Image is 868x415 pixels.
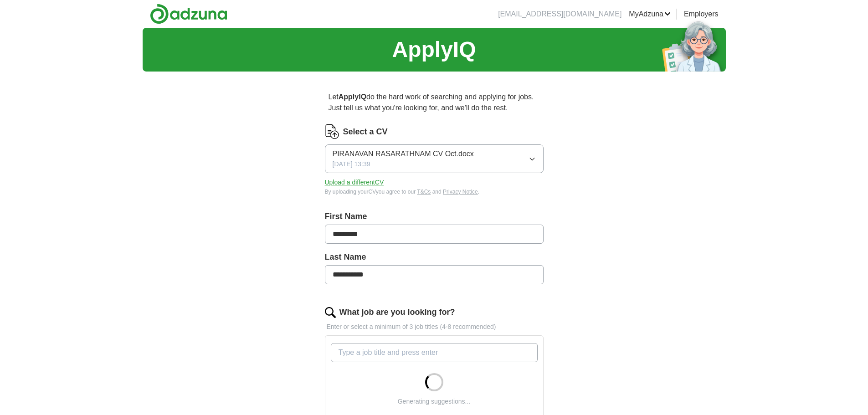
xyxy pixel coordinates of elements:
[684,9,719,20] a: Employers
[333,149,474,159] span: PIRANAVAN RASARATHNAM CV Oct.docx
[343,126,388,138] label: Select a CV
[325,144,544,173] button: PIRANAVAN RASARATHNAM CV Oct.docx[DATE] 13:39
[392,33,476,66] h1: ApplyIQ
[333,159,370,169] span: [DATE] 13:39
[325,210,544,223] label: First Name
[629,9,671,20] a: MyAdzuna
[339,306,455,318] label: What job are you looking for?
[325,178,384,187] button: Upload a differentCV
[325,251,544,263] label: Last Name
[331,343,538,362] input: Type a job title and press enter
[325,88,544,117] p: Let do the hard work of searching and applying for jobs. Just tell us what you're looking for, an...
[150,4,227,24] img: Adzuna logo
[325,307,336,318] img: search.png
[339,93,366,101] strong: ApplyIQ
[498,9,621,20] li: [EMAIL_ADDRESS][DOMAIN_NAME]
[443,189,478,195] a: Privacy Notice
[398,397,471,406] div: Generating suggestions...
[325,124,339,139] img: CV Icon
[417,189,431,195] a: T&Cs
[325,188,544,196] div: By uploading your CV you agree to our and .
[325,322,544,332] p: Enter or select a minimum of 3 job titles (4-8 recommended)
